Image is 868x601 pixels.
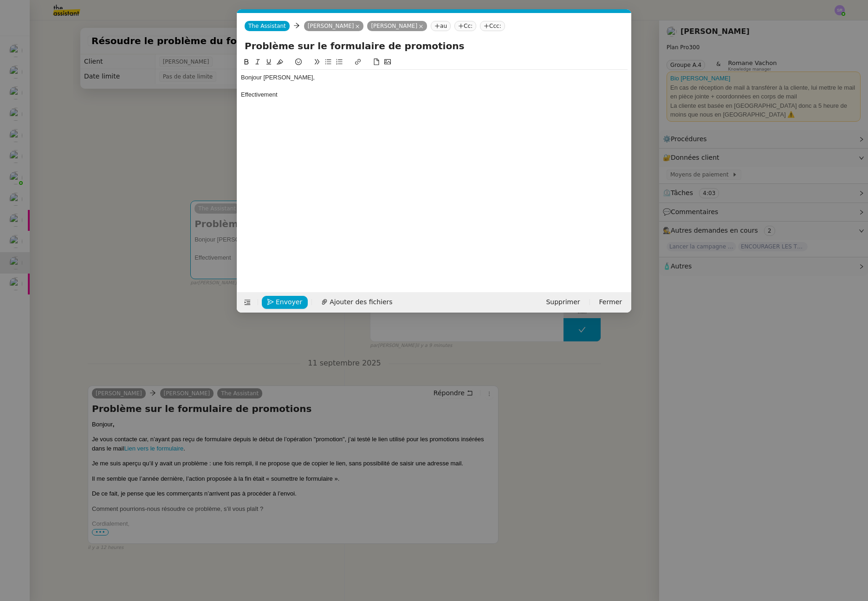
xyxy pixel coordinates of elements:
nz-tag: au [431,21,451,31]
span: Envoyer [276,297,302,307]
span: Supprimer [546,297,580,307]
button: Ajouter des fichiers [316,296,398,309]
nz-tag: [PERSON_NAME] [304,21,364,31]
div: Bonjour [PERSON_NAME], [241,73,628,82]
nz-tag: [PERSON_NAME] [367,21,427,31]
span: The Assistant [248,23,286,29]
nz-tag: Ccc: [480,21,505,31]
nz-tag: Cc: [454,21,476,31]
button: Supprimer [540,296,585,309]
div: Effectivement [241,91,628,99]
input: Subject [245,39,624,53]
button: Fermer [594,296,628,309]
span: Ajouter des fichiers [330,297,392,307]
button: Envoyer [262,296,308,309]
span: Fermer [599,297,622,307]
